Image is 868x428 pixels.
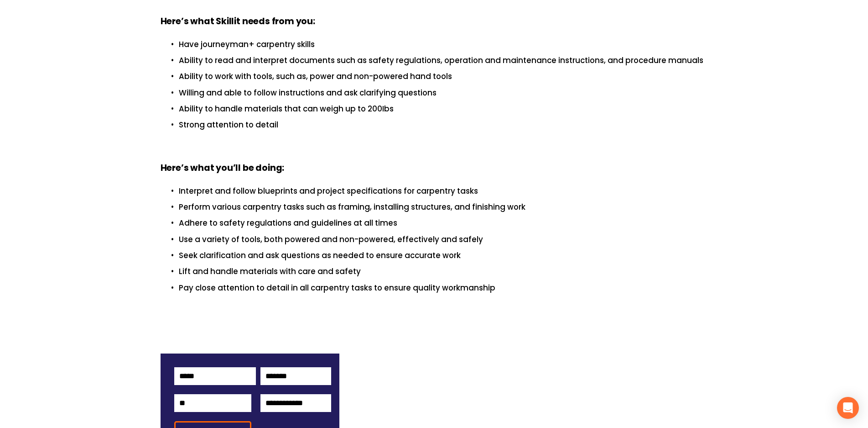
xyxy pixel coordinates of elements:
[179,201,708,213] p: Perform various carpentry tasks such as framing, installing structures, and finishing work
[179,54,708,67] p: Ability to read and interpret documents such as safety regulations, operation and maintenance ins...
[837,397,859,419] div: Open Intercom Messenger
[179,249,708,262] p: Seek clarification and ask questions as needed to ensure accurate work
[161,15,315,27] strong: Here’s what Skillit needs from you:
[179,38,708,51] p: Have journeyman+ carpentry skills
[179,87,708,99] p: Willing and able to follow instructions and ask clarifying questions
[179,217,708,229] p: Adhere to safety regulations and guidelines at all times
[179,103,708,115] p: Ability to handle materials that can weigh up to 200Ibs
[161,162,285,174] strong: Here’s what you’ll be doing:
[179,70,708,83] p: Ability to work with tools, such as, power and non-powered hand tools
[179,265,708,278] p: Lift and handle materials with care and safety
[179,185,708,197] p: Interpret and follow blueprints and project specifications for carpentry tasks
[179,233,708,246] p: Use a variety of tools, both powered and non-powered, effectively and safely
[179,282,708,294] p: Pay close attention to detail in all carpentry tasks to ensure quality workmanship
[179,119,708,131] p: Strong attention to detail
